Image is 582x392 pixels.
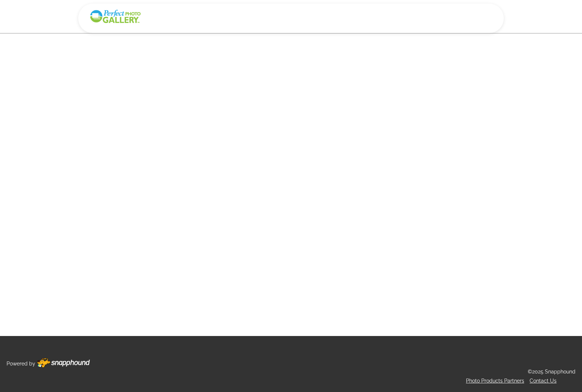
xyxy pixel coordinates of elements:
a: Contact Us [530,378,557,384]
p: ©2025 Snapphound [528,367,575,376]
img: Footer [37,358,90,368]
img: Snapphound Logo [89,9,141,24]
a: Photo Products Partners [466,378,524,384]
p: Powered by [7,359,35,368]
